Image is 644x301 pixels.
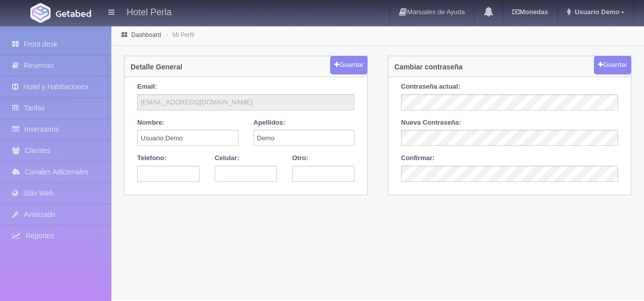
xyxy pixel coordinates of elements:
[30,3,51,23] img: Getabed
[215,154,239,163] label: Celular:
[401,118,461,128] label: Nueva Contraseña:
[172,31,194,39] a: Mi Perfil
[56,10,91,17] img: Getabed
[572,8,619,16] span: Usuario Demo
[137,82,157,92] label: Email:
[131,31,161,39] a: Dashboard
[594,56,631,74] a: Guardar
[127,5,172,18] h4: Hotel Perla
[292,154,308,163] label: Otro:
[254,118,286,128] label: Apellidos:
[137,154,167,163] label: Telefono:
[131,63,182,71] h4: Detalle General
[330,56,368,74] a: Guardar
[401,154,434,163] label: Confirmar:
[401,82,460,92] label: Contraseña actual:
[394,63,463,71] h4: Cambiar contraseña
[512,8,548,16] b: Monedas
[137,118,164,128] label: Nombre:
